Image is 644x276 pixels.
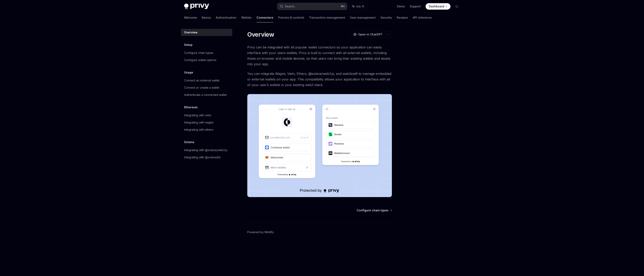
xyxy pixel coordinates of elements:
[181,49,232,56] a: Configure chain types
[184,113,211,118] div: Integrating with viem
[247,44,392,67] span: Privy can be integrated with all popular wallet connectors so your application can easily interfa...
[357,208,388,212] span: Configure chain types
[181,29,232,36] a: Overview
[357,208,391,212] a: Configure chain types
[184,50,213,55] div: Configure chain types
[410,4,421,8] a: Support
[184,120,213,125] div: Integrating with wagmi
[413,13,432,22] a: API reference
[181,112,232,119] a: Integrating with viem
[247,94,392,197] img: Connectors3
[341,5,345,8] span: ⌘ K
[184,30,198,35] div: Overview
[202,13,211,22] a: Basics
[184,13,197,22] a: Welcome
[277,3,347,10] button: Search...⌘K
[247,230,274,234] a: Powered by Mintlify
[181,56,232,64] a: Configure wallet options
[278,13,304,22] a: Policies & controls
[184,105,198,110] h5: Ethereum
[247,71,392,88] span: You can integrate Wagmi, Viem, Ethers, @solana/web3.js, and web3swift to manage embedded or exter...
[181,154,232,161] a: Integrating with @solana/kit
[184,148,227,153] div: Integrating with @solana/web3.js
[257,13,273,22] a: Connectors
[397,13,408,22] a: Recipes
[184,92,227,97] div: Authenticate a connected wallet
[397,4,405,8] a: Demo
[184,4,209,9] img: dark logo
[309,13,345,22] a: Transaction management
[351,31,385,38] button: Open in ChatGPT
[241,13,252,22] a: Wallets
[184,58,216,62] div: Configure wallet options
[184,42,193,47] h5: Setup
[181,126,232,133] a: Integrating with ethers
[184,70,193,75] h5: Usage
[216,13,236,22] a: Authentication
[358,32,383,36] span: Open in ChatGPT
[181,119,232,126] a: Integrating with wagmi
[429,4,444,8] span: Dashboard
[454,3,460,10] button: Toggle dark mode
[184,85,219,90] div: Connect or create a wallet
[184,127,213,132] div: Integrating with ethers
[356,4,364,8] span: Ask AI
[181,77,232,84] a: Connect an external wallet
[184,155,220,160] div: Integrating with @solana/kit
[181,147,232,154] a: Integrating with @solana/web3.js
[285,4,296,9] div: Search...
[380,13,392,22] a: Security
[350,13,376,22] a: User management
[349,3,367,10] button: Ask AI
[426,3,450,10] a: Dashboard
[181,91,232,98] a: Authenticate a connected wallet
[184,140,194,145] h5: Solana
[247,31,274,38] h1: Overview
[184,78,219,83] div: Connect an external wallet
[181,84,232,91] a: Connect or create a wallet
